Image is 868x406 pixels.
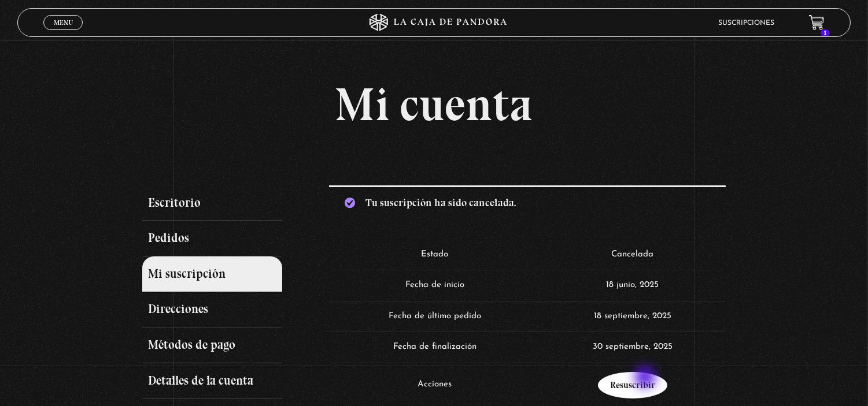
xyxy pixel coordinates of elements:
a: Direcciones [142,292,282,327]
a: Métodos de pago [142,327,282,363]
a: Suscripciones [718,20,774,27]
a: 1 [809,15,825,31]
td: Fecha de inicio [330,270,540,301]
span: 1 [821,29,830,36]
td: 18 junio, 2025 [540,270,725,301]
a: Mi suscripción [142,256,282,292]
span: Cerrar [50,29,77,37]
td: 30 septiembre, 2025 [540,331,725,363]
span: Menu [54,19,73,26]
td: Estado [330,240,540,270]
td: Fecha de finalización [330,331,540,363]
a: Pedidos [142,221,282,256]
a: Detalles de la cuenta [142,363,282,399]
div: Tu suscripción ha sido cancelada. [329,185,726,218]
h1: Mi cuenta [142,81,726,128]
td: 18 septiembre, 2025 [540,301,725,332]
a: Escritorio [142,185,282,221]
a: Resuscribir [598,372,667,398]
td: Fecha de último pedido [330,301,540,332]
td: Cancelada [540,240,725,270]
